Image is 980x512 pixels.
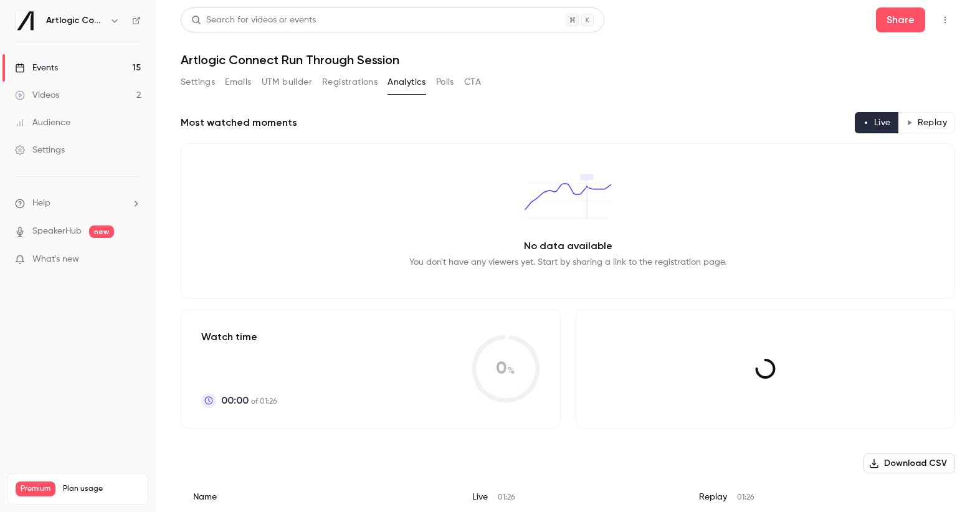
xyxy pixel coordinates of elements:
[15,62,58,74] div: Events
[388,72,426,92] button: Analytics
[32,225,82,238] a: SpeakerHub
[89,225,114,238] span: new
[409,256,726,268] p: You don't have any viewers yet. Start by sharing a link to the registration page.
[201,329,277,344] p: Watch time
[32,197,50,210] span: Help
[32,253,79,266] span: What's new
[863,453,955,473] button: Download CSV
[322,72,378,92] button: Registrations
[737,494,754,501] span: 01:26
[221,393,277,408] p: of 01:26
[225,72,251,92] button: Emails
[498,494,515,501] span: 01:26
[15,89,59,102] div: Videos
[524,239,612,254] p: No data available
[181,115,297,130] h2: Most watched moments
[15,197,141,210] li: help-dropdown-opener
[181,52,955,67] h1: Artlogic Connect Run Through Session
[221,393,249,408] span: 00:00
[876,7,925,32] button: Share
[855,112,899,133] button: Live
[464,72,481,92] button: CTA
[191,14,316,27] div: Search for videos or events
[181,72,215,92] button: Settings
[126,254,141,265] iframe: Noticeable Trigger
[46,14,105,27] h6: Artlogic Connect 2025
[15,116,70,129] div: Audience
[16,11,36,31] img: Artlogic Connect 2025
[63,484,140,494] span: Plan usage
[262,72,312,92] button: UTM builder
[898,112,955,133] button: Replay
[15,144,65,156] div: Settings
[436,72,454,92] button: Polls
[16,481,55,496] span: Premium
